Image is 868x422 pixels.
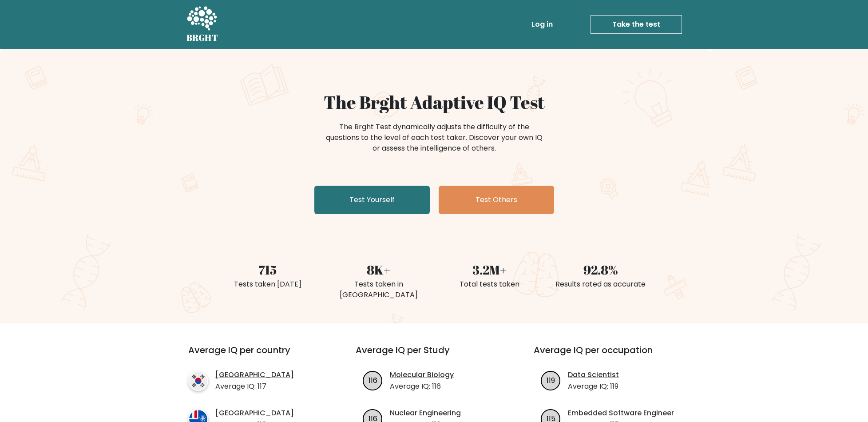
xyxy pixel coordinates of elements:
[547,375,555,385] text: 119
[534,345,690,366] h3: Average IQ per occupation
[186,4,218,45] a: BRGHT
[218,260,318,279] div: 715
[218,92,651,113] h1: The Brght Adaptive IQ Test
[568,370,619,380] a: Data Scientist
[215,370,294,380] a: [GEOGRAPHIC_DATA]
[390,408,461,418] a: Nuclear Engineering
[568,408,674,418] a: Embedded Software Engineer
[188,371,208,391] img: country
[369,375,377,385] text: 116
[591,15,682,34] a: Take the test
[186,32,218,43] h5: BRGHT
[440,279,540,290] div: Total tests taken
[329,279,429,300] div: Tests taken in [GEOGRAPHIC_DATA]
[188,345,324,366] h3: Average IQ per country
[390,370,454,380] a: Molecular Biology
[215,408,294,418] a: [GEOGRAPHIC_DATA]
[390,381,454,392] p: Average IQ: 116
[356,345,512,366] h3: Average IQ per Study
[218,279,318,290] div: Tests taken [DATE]
[551,260,651,279] div: 92.8%
[329,260,429,279] div: 8K+
[551,279,651,290] div: Results rated as accurate
[528,16,556,33] a: Log in
[323,122,545,154] div: The Brght Test dynamically adjusts the difficulty of the questions to the level of each test take...
[314,186,430,214] a: Test Yourself
[440,260,540,279] div: 3.2M+
[215,381,294,392] p: Average IQ: 117
[568,381,619,392] p: Average IQ: 119
[439,186,554,214] a: Test Others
